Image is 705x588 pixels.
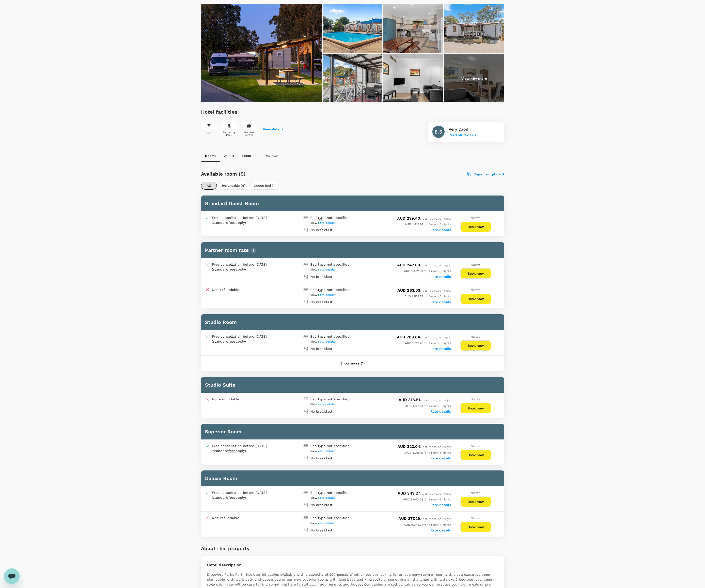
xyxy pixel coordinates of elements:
span: View [310,521,336,525]
iframe: Button to launch messaging window [4,568,20,584]
div: Bed type not specified [310,215,350,220]
span: Nuitee [471,444,480,448]
span: for 1 room 6 nights [405,451,451,454]
span: View [310,293,336,297]
button: Book now [460,497,491,507]
span: rate details [318,521,335,525]
span: rate details [318,268,335,271]
h6: 8.5 [435,128,442,136]
span: AUD 242.00 [397,263,420,267]
p: Non-refundable [212,287,239,292]
label: Rate details [430,409,451,413]
span: View [310,221,336,225]
span: AUD 263.03 [397,288,420,293]
div: Free cancellation before [DATE] (standard apply) [212,490,278,500]
button: Queen Bed (1) [251,182,279,190]
div: No breakfast [310,409,333,414]
span: View [310,340,336,343]
span: AUD 343.27 [398,491,420,496]
span: / per room, per night [397,217,451,220]
span: Nuitee [471,335,480,338]
button: Read all reviews [449,133,476,137]
p: Reviews [265,153,278,158]
img: Dlx 2BR Cabin (613) [444,4,504,53]
p: Very good [449,126,476,132]
div: No breakfast [310,227,333,232]
h6: Partner room rate [205,246,500,254]
img: double-bed-icon [303,515,308,520]
h6: About this property [201,544,250,552]
span: View [310,449,336,453]
img: double-bed-icon [303,334,308,339]
div: Free cancellation before [DATE] (standard apply) [212,443,278,453]
span: Nuitee [471,491,480,495]
h6: Available room (9) [201,170,377,178]
button: View details [263,127,283,131]
button: Book now [460,340,491,351]
div: Free cancellation before [DATE] (standard apply) [212,334,278,344]
div: Bed type not specified [310,443,350,448]
span: rate details [318,293,335,297]
span: rate details [318,340,335,343]
img: Pool [323,4,382,53]
button: Show more (1) [333,358,372,369]
span: / per room, per night [398,517,451,521]
span: AUD 323.04 [397,444,420,449]
div: Wifi [206,132,212,135]
span: Nuitee [471,516,480,520]
span: Nuitee [471,398,480,401]
span: fees [228,496,236,499]
span: Nuitee [471,288,480,292]
span: for 1 room 6 nights [405,223,451,226]
button: Refundable (6) [219,182,249,190]
h6: Studio Suite [205,381,500,389]
span: AUD 1,416.92 [405,223,423,226]
span: for 1 room 6 nights [405,295,451,298]
button: Book now [460,522,491,532]
span: AUD 1,432.50 [404,269,423,273]
h6: Standard Guest Room [205,199,500,207]
label: Rate details [430,456,451,460]
div: Bed type not specified [310,397,350,402]
span: AUD 289.84 [397,335,420,339]
p: Rooms [205,153,216,158]
div: Business Center [242,131,256,136]
img: double-bed-icon [303,397,308,402]
div: Free cancellation before [DATE] (standard apply) [212,262,278,272]
div: No breakfast [310,502,333,507]
p: Hotel description [207,562,498,568]
span: rate details [318,221,335,225]
button: Book now [460,403,491,413]
span: AUD 2,244.24 [404,523,423,527]
label: Copy to clipboard [468,172,504,176]
button: Book now [460,268,491,279]
img: info-tooltip-icon [251,248,256,253]
p: Non-refundable [212,397,239,402]
span: fees [228,449,236,453]
span: rate details [318,403,335,406]
span: View [310,403,336,406]
span: fees [228,339,236,343]
label: Rate details [430,528,451,532]
h6: Studio Room [205,318,500,326]
div: No breakfast [310,346,333,351]
span: AUD 2,040.09 [403,498,423,501]
img: double-bed-icon [303,490,308,495]
span: rate details [318,496,335,499]
img: Exterior [201,4,322,102]
span: rate details [318,449,335,453]
div: No breakfast [310,274,333,279]
label: Rate details [430,300,451,304]
span: Sabre [471,263,480,266]
label: Rate details [430,347,451,351]
img: double-bed-icon [303,215,308,220]
div: No breakfast [310,528,333,533]
span: / per room, per night [397,336,451,339]
span: for 1 room 6 nights [403,498,451,501]
span: fees [228,221,236,225]
span: View [310,496,336,499]
span: Nuitee [471,216,480,220]
span: for 1 room 6 nights [405,341,451,345]
img: Dlx 2BR Cabin (613) - Dining Area [444,54,504,103]
h6: Hotel facilities [201,108,283,116]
